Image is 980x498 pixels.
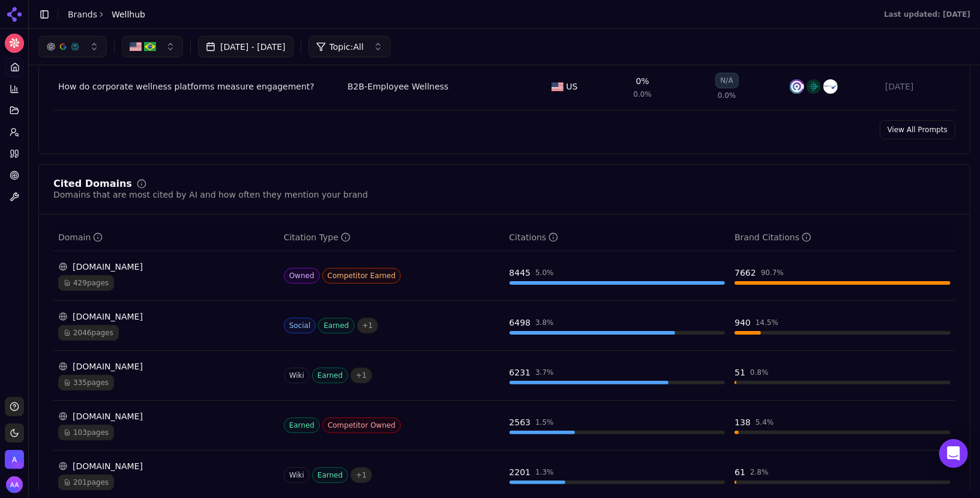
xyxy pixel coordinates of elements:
img: BR [144,41,156,53]
div: [DOMAIN_NAME] [58,311,274,323]
div: 2201 [510,466,531,478]
img: Admin [5,450,24,469]
img: Alp Aysan [6,476,23,493]
span: Topic: All [329,41,364,53]
div: 2563 [510,416,531,428]
span: Owned [284,268,320,284]
span: 201 pages [58,475,114,490]
div: 138 [735,416,751,428]
img: Wellhub [5,34,24,53]
div: 2.8 % [750,467,769,477]
div: [DOMAIN_NAME] [58,410,274,422]
div: 51 [735,366,745,378]
span: Wiki [284,467,310,483]
span: 0.0% [634,90,652,99]
a: How do corporate wellness platforms measure engagement? [58,80,338,93]
img: US flag [552,82,564,91]
div: 8445 [510,267,531,279]
span: Earned [312,467,348,483]
span: Earned [312,368,348,383]
span: 2046 pages [58,325,119,341]
div: 3.7 % [535,368,554,377]
div: 1.5 % [535,418,554,427]
a: Brands [68,10,97,19]
span: 0.0% [718,91,736,100]
th: totalCitationCount [505,224,730,251]
a: View All Prompts [880,120,955,139]
div: [DATE] [885,80,951,93]
th: domain [53,224,279,251]
img: US [130,41,142,53]
th: brandCitationCount [730,224,955,251]
div: 0.8 % [750,368,769,377]
span: 103 pages [58,425,114,440]
span: Competitor Earned [322,268,401,284]
span: 335 pages [58,375,114,390]
nav: breadcrumb [68,8,145,20]
span: Earned [284,418,320,433]
div: Domain [58,231,103,243]
span: Earned [318,318,354,333]
div: 0% [636,75,649,87]
div: 6231 [510,366,531,378]
span: Social [284,318,316,333]
div: 1.3 % [535,467,554,477]
div: [DOMAIN_NAME] [58,261,274,273]
span: Competitor Owned [322,418,401,433]
button: Open user button [6,476,23,493]
div: Cited Domains [53,179,132,189]
span: 429 pages [58,275,114,291]
a: B2B-Employee Wellness [347,80,448,93]
div: Brand Citations [735,231,811,243]
div: 940 [735,317,751,329]
img: corehealth [790,79,804,94]
span: Wellhub [112,8,145,20]
div: Citation Type [284,231,350,243]
span: + 1 [350,368,372,383]
div: N/A [715,73,739,88]
div: 5.0 % [535,268,554,278]
div: 90.7 % [761,268,784,278]
div: 3.8 % [535,318,554,327]
span: US [566,80,577,93]
div: [DOMAIN_NAME] [58,360,274,372]
div: Last updated: [DATE] [884,10,970,19]
div: 7662 [735,267,756,279]
button: Open organization switcher [5,450,24,469]
div: 14.5 % [756,318,778,327]
span: + 1 [350,467,372,483]
th: citationTypes [279,224,505,251]
div: Domains that are most cited by AI and how often they mention your brand [53,189,368,201]
span: + 1 [357,318,379,333]
div: Citations [510,231,559,243]
button: Current brand: Wellhub [5,34,24,53]
span: Wiki [284,368,310,383]
img: fitbit [807,79,821,94]
img: wellsteps [823,79,838,94]
div: 61 [735,466,745,478]
div: [DOMAIN_NAME] [58,460,274,472]
button: [DATE] - [DATE] [198,36,293,58]
div: Open Intercom Messenger [939,439,968,468]
div: 5.4 % [756,418,774,427]
div: 6498 [510,317,531,329]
